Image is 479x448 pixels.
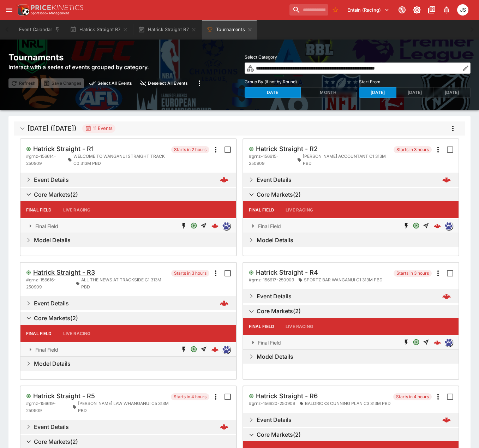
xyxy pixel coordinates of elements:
h6: Core Markets ( 2 ) [34,438,78,446]
img: PriceKinetics [31,5,83,10]
h6: Event Details [34,300,69,307]
div: faf4c1b7-3d47-47de-af91-581a11d4204d [220,299,228,307]
span: # grnz-156619-250909 [26,400,68,414]
button: Live Racing [280,318,319,335]
h5: Hatrick Straight - R5 [33,392,95,400]
span: [missing translation: 'screens.event.pricing.market.type.BettingOpen'] [412,339,420,347]
h6: Event Details [257,416,292,424]
button: Expand [20,233,236,247]
button: Expand [20,219,236,233]
span: # grnz-156615-250909 [249,153,293,167]
div: grnz [222,345,230,354]
img: logo-cerberus--red.svg [434,339,441,346]
svg: Open [412,339,420,346]
button: Event Calendar [15,20,64,40]
label: Group By (if not by Round) [245,77,356,87]
div: Start From [359,87,471,98]
label: Select Category [245,52,471,62]
div: 650e30db-dc4b-4fda-aadd-fc772ece8821 [442,416,451,424]
button: Live Racing [280,201,319,218]
svg: Open [190,346,198,353]
h6: Model Details [257,353,293,360]
span: Starts in 4 hours [171,393,209,400]
img: logo-cerberus--red.svg [442,416,451,424]
img: grnz [445,339,453,346]
button: more [432,390,444,403]
button: Expand [243,350,459,364]
span: Starts in 3 hours [394,270,432,277]
img: logo-cerberus--red.svg [434,222,441,229]
button: more [209,267,222,280]
button: No Bookmarks [330,4,341,16]
button: Expand [20,420,236,434]
span: [PERSON_NAME] ACCOUNTANT C1 313M PBD [303,153,394,167]
h2: Tournaments [8,52,206,63]
h6: Core Markets ( 2 ) [257,191,301,198]
button: Expand [243,335,459,350]
svg: Open [249,394,254,399]
button: Expand [20,296,236,310]
span: # grnz-156614-250909 [26,153,64,167]
button: Expand [20,342,236,357]
img: logo-cerberus--red.svg [442,175,451,184]
span: SPORTZ BAR WANGANUI C1 313M PBD [304,276,383,283]
svg: Open [26,147,31,151]
span: Straight [199,222,208,230]
div: 95f12e42-e418-40f0-bcb3-0f249a4c1680 [211,346,218,353]
img: logo-cerberus--red.svg [211,346,218,353]
div: 8bb2fdd7-70e1-4353-b093-7f1c128b8cbb [434,222,441,229]
a: 650e30db-dc4b-4fda-aadd-fc772ece8821 [440,413,453,426]
span: Straight [422,339,430,347]
a: f7ce36c5-7705-4b73-b58d-64bc0420c849 [218,173,230,186]
a: faf4c1b7-3d47-47de-af91-581a11d4204d [218,297,230,310]
button: Live Racing [58,201,96,218]
button: more [432,267,444,280]
svg: Open [249,270,254,275]
label: Start From [359,77,471,87]
svg: SGM [180,346,188,353]
button: John Seaton [455,2,471,18]
button: [DATE] [359,87,396,98]
svg: SGM [180,222,188,229]
span: [missing translation: 'screens.event.pricing.market.type.BettingOpen'] [190,346,198,354]
span: ALL THE NEWS AT TRACKSIDE C1 313M PBD [81,276,171,291]
button: Expand [243,413,459,427]
div: ed41ed08-a1a5-4371-87e9-25cf5d3ee835 [220,423,228,431]
span: Starts in 3 hours [394,146,432,153]
div: 0b672796-f209-44e8-9454-736ba22d7965 [434,339,441,346]
button: Final Field [243,201,280,218]
button: Expand [20,173,236,187]
h6: Core Markets ( 2 ) [34,191,78,198]
img: Sportsbook Management [31,12,69,15]
div: grnz [444,338,453,347]
span: [PERSON_NAME] LAW WHANGANUI C5 313M PBD [78,400,171,414]
svg: SGM [402,339,411,346]
span: Straight [422,222,430,230]
button: Expand [243,233,459,247]
h6: Model Details [257,237,293,244]
span: Straight [199,346,208,354]
span: # grnz-156620-250909 [249,400,295,407]
span: [missing translation: 'screens.event.pricing.market.type.BettingOpen'] [190,222,198,230]
a: b8386cab-a430-438e-afaf-bb9ff56d44b8 [440,173,453,186]
p: Final Field [258,222,281,230]
h6: Event Details [257,176,292,184]
a: b74c0224-4e92-4a04-b19f-8a3521251b44 [440,290,453,303]
button: more [193,77,206,90]
h5: Hatrick Straight - R6 [256,392,318,400]
span: Starts in 2 hours [171,146,209,153]
button: Expand [20,357,236,371]
button: Expand [243,173,459,187]
button: Select Tenant [343,4,394,16]
p: Final Field [258,339,281,346]
button: preview [87,78,135,88]
div: 11 Events [85,125,113,132]
span: Starts in 4 hours [393,393,432,400]
h5: Hatrick Straight - R3 [33,268,95,276]
button: Expand [243,289,459,303]
h5: Hatrick Straight - R1 [33,145,94,153]
button: Expand [243,219,459,233]
svg: Open [412,222,420,229]
a: 95f12e42-e418-40f0-bcb3-0f249a4c1680 [209,344,221,355]
h6: Model Details [34,360,71,368]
